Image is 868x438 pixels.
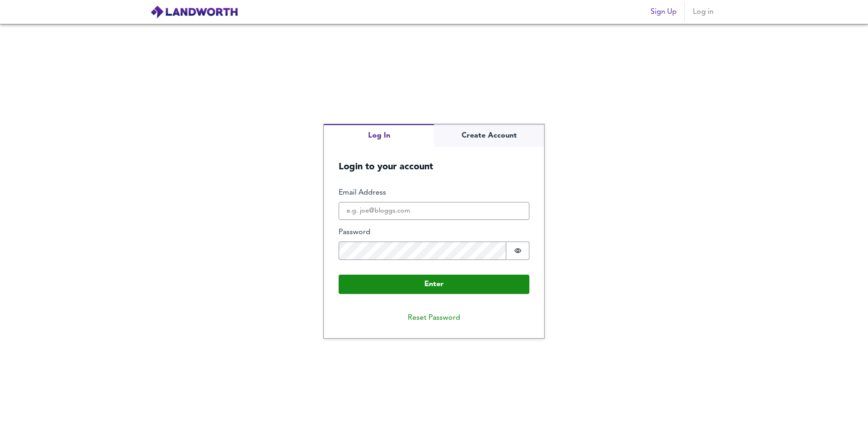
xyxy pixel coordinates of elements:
[339,188,529,198] label: Email Address
[339,227,529,238] label: Password
[651,6,677,18] span: Sign Up
[324,124,434,147] button: Log In
[339,202,529,220] input: e.g. joe@bloggs.com
[400,309,468,327] button: Reset Password
[339,275,529,294] button: Enter
[692,6,714,18] span: Log in
[688,3,718,21] button: Log in
[150,5,238,19] img: logo
[647,3,680,21] button: Sign Up
[324,147,544,173] h5: Login to your account
[434,124,544,147] button: Create Account
[506,242,529,260] button: Show password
